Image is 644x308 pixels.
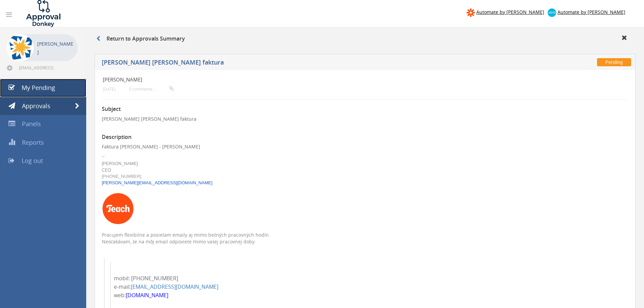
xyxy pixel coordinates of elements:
[129,87,174,92] small: 0 comments...
[102,154,105,159] span: --
[102,116,628,122] p: [PERSON_NAME] [PERSON_NAME] faktura
[22,157,43,165] span: Log out
[131,283,218,290] a: [EMAIL_ADDRESS][DOMAIN_NAME]
[114,275,218,299] span: mobil: [PHONE_NUMBER] e-mail: web:
[476,9,544,15] span: Automate by [PERSON_NAME]
[548,8,556,17] img: xero-logo.png
[102,134,628,140] h3: Description
[126,291,168,299] a: [DOMAIN_NAME]
[102,161,138,166] font: [PERSON_NAME]
[103,87,116,92] small: [DATE]
[96,36,185,42] h3: Return to Approvals Summary
[102,192,134,225] img: AIorK4x0SfpFSGj8NedfJEvwwXnfnLQH_zBGPYxsIGW7-FAmZrX2j10LsE_OqVQOdgdTkFTOprBKd4U
[102,174,141,179] span: [PHONE_NUMBER]
[102,167,111,173] font: CEO
[19,65,76,70] span: [EMAIL_ADDRESS][DOMAIN_NAME]
[102,238,256,245] font: Neočakávam, že na môj email odpoviete mimo vašej pracovnej doby.
[22,138,44,146] span: Reports
[102,59,472,68] h5: [PERSON_NAME] [PERSON_NAME] faktura
[22,102,50,110] span: Approvals
[467,8,475,17] img: zapier-logomark.png
[22,120,41,128] span: Panels
[103,77,540,82] h4: [PERSON_NAME]
[102,232,270,238] font: Pracujem flexibilne a posielam emaily aj mimo bežných pracovných hodín.
[102,180,212,185] a: [PERSON_NAME][EMAIL_ADDRESS][DOMAIN_NAME]
[37,40,74,56] p: [PERSON_NAME]
[22,84,55,92] span: My Pending
[102,143,628,150] div: Faktura [PERSON_NAME] - [PERSON_NAME]
[597,58,631,66] span: Pending
[557,9,625,15] span: Automate by [PERSON_NAME]
[102,106,628,112] h3: Subject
